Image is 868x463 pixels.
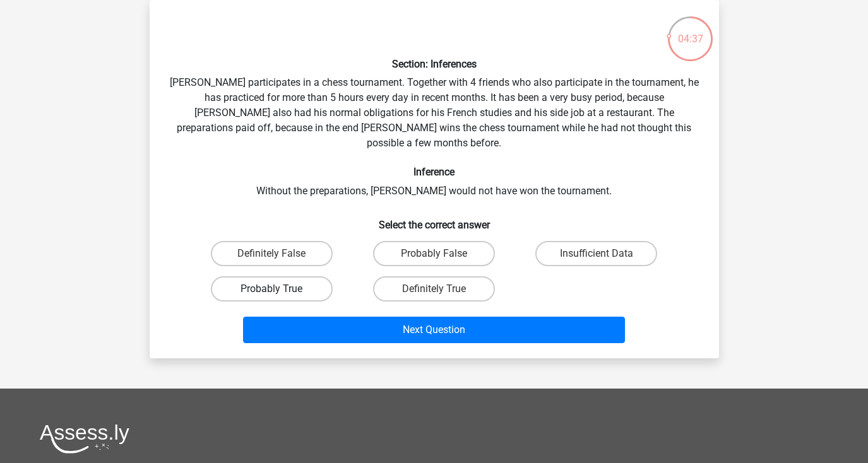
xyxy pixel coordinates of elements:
[373,276,495,302] label: Definitely True
[667,15,714,47] div: 04:37
[211,276,333,302] label: Probably True
[211,241,333,266] label: Definitely False
[40,424,129,454] img: Assessly logo
[170,58,699,70] h6: Section: Inferences
[170,209,699,231] h6: Select the correct answer
[373,241,495,266] label: Probably False
[535,241,657,266] label: Insufficient Data
[155,10,714,348] div: [PERSON_NAME] participates in a chess tournament. Together with 4 friends who also participate in...
[170,166,699,178] h6: Inference
[243,317,625,343] button: Next Question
